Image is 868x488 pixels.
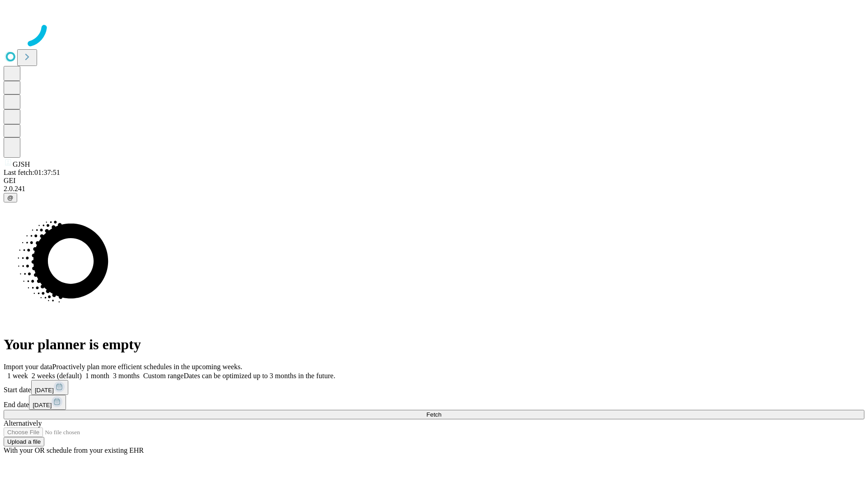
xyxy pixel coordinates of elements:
[113,372,140,380] span: 3 months
[4,169,60,176] span: Last fetch: 01:37:51
[29,395,66,410] button: [DATE]
[4,336,864,353] h1: Your planner is empty
[4,193,17,202] button: @
[143,372,184,380] span: Custom range
[33,402,52,408] span: [DATE]
[4,419,42,427] span: Alternatively
[4,446,144,454] span: With your OR schedule from your existing EHR
[31,380,68,395] button: [DATE]
[426,411,441,418] span: Fetch
[4,363,52,371] span: Import your data
[4,437,44,446] button: Upload a file
[52,363,242,371] span: Proactively plan more efficient schedules in the upcoming weeks.
[4,395,864,410] div: End date
[13,160,30,168] span: GJSH
[7,372,28,380] span: 1 week
[184,372,335,380] span: Dates can be optimized up to 3 months in the future.
[7,194,14,201] span: @
[4,177,864,185] div: GEI
[85,372,109,380] span: 1 month
[4,380,864,395] div: Start date
[4,410,864,419] button: Fetch
[32,372,82,380] span: 2 weeks (default)
[4,185,864,193] div: 2.0.241
[35,387,54,394] span: [DATE]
